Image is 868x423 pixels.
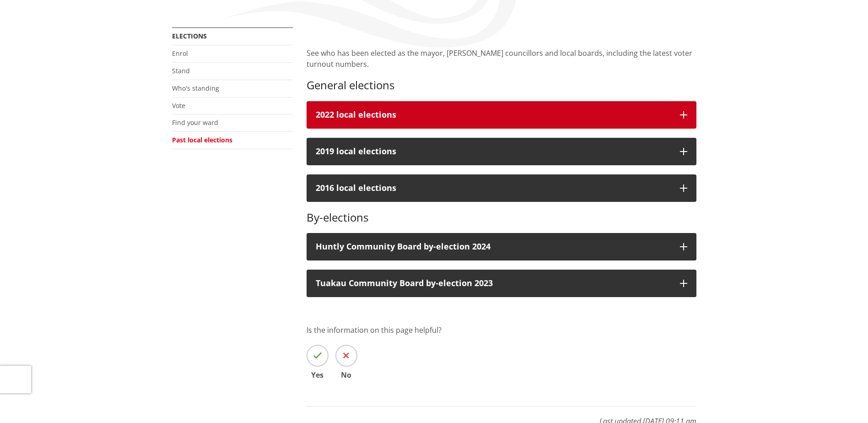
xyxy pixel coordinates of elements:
button: Huntly Community Board by-election 2024 [307,233,696,260]
p: See who has been elected as the mayor, [PERSON_NAME] councillors and local boards, including the ... [307,48,696,70]
div: Huntly Community Board by-election 2024 [316,242,671,251]
a: Enrol [172,49,188,58]
h3: General elections [307,79,696,92]
button: 2022 local elections [307,101,696,129]
div: Tuakau Community Board by-election 2023 [316,279,671,288]
button: 2019 local elections [307,138,696,165]
h3: 2019 local elections [316,147,671,156]
a: Elections [172,32,207,40]
a: Past local elections [172,136,232,144]
div: 2022 local elections [316,110,671,119]
span: No [335,371,357,379]
a: Stand [172,66,190,75]
button: 2016 local elections [307,174,696,202]
iframe: Messenger Launcher [826,385,859,418]
button: Tuakau Community Board by-election 2023 [307,270,696,297]
a: Who's standing [172,84,219,92]
a: Find your ward [172,118,218,127]
h3: By-elections [307,211,696,224]
h3: 2016 local elections [316,184,671,193]
p: Is the information on this page helpful? [307,325,696,336]
span: Yes [307,371,329,379]
a: Vote [172,101,185,110]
